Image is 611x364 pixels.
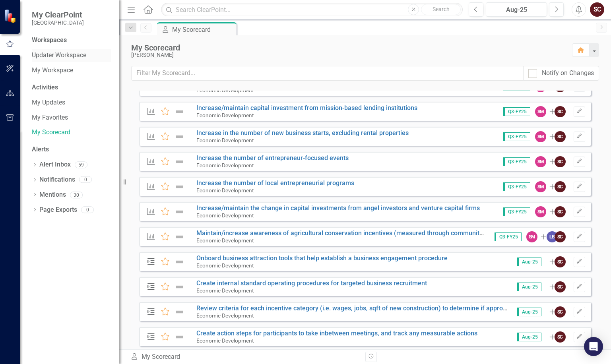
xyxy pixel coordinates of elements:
[196,179,354,187] a: Increase the number of local entrepreneurial programs
[32,10,84,19] span: My ClearPoint
[196,129,409,137] a: Increase in the number of new business starts, excluding rental properties
[196,304,574,312] a: Review criteria for each incentive category (i.e. wages, jobs, sqft of new construction) to deter...
[555,106,566,117] div: SC
[584,337,603,356] div: Open Intercom Messenger
[495,232,522,241] span: Q3-FY25
[81,207,94,213] div: 0
[131,52,564,58] div: [PERSON_NAME]
[32,145,111,154] div: Alerts
[196,312,254,319] small: Economic Development
[131,66,524,81] input: Filter My Scorecard...
[555,181,566,192] div: SC
[174,332,184,342] img: Not Defined
[547,231,558,242] div: LB
[32,19,84,26] small: [GEOGRAPHIC_DATA]
[555,131,566,142] div: SC
[503,132,530,141] span: Q3-FY25
[196,204,480,212] a: Increase/maintain the change in capital investments from angel investors and venture capital firms
[196,279,427,287] a: Create internal standard operating procedures for targeted business recruitment
[196,162,254,168] small: Economic Development
[4,9,18,23] img: ClearPoint Strategy
[174,282,184,292] img: Not Defined
[517,258,541,266] span: Aug-25
[196,287,254,294] small: Economic Development
[555,206,566,217] div: SC
[503,107,530,116] span: Q3-FY25
[174,182,184,192] img: Not Defined
[555,281,566,292] div: SC
[535,156,546,167] div: SM
[555,256,566,267] div: SC
[32,83,111,92] div: Activities
[196,329,477,337] a: Create action steps for participants to take inbetween meetings, and track any measurable actions
[555,156,566,167] div: SC
[590,2,604,17] button: SC
[130,352,359,362] div: My Scorecard
[489,5,544,15] div: Aug-25
[196,87,254,93] small: Economic Development
[196,187,254,194] small: Economic Development
[535,131,546,142] div: SM
[161,3,463,17] input: Search ClearPoint...
[196,112,254,118] small: Economic Development
[79,176,92,183] div: 0
[174,307,184,317] img: Not Defined
[542,69,594,78] div: Notify on Changes
[32,51,111,60] a: Updater Workspace
[503,207,530,216] span: Q3-FY25
[196,229,506,237] a: Maintain/increase awareness of agricultural conservation incentives (measured through community s...
[555,331,566,343] div: SC
[517,333,541,341] span: Aug-25
[32,36,67,45] div: Workspaces
[32,128,111,137] a: My Scorecard
[196,337,254,344] small: Economic Development
[196,254,448,262] a: Onboard business attraction tools that help establish a business engagement procedure
[39,205,77,215] a: Page Exports
[70,192,83,198] div: 30
[196,154,349,162] a: Increase the number of entrepreneur-focused events
[196,237,254,244] small: Economic Development
[174,207,184,217] img: Not Defined
[196,262,254,269] small: Economic Development
[131,43,564,52] div: My Scorecard
[174,132,184,141] img: Not Defined
[555,231,566,242] div: SC
[503,157,530,166] span: Q3-FY25
[526,231,537,242] div: SM
[196,137,254,143] small: Economic Development
[174,107,184,116] img: Not Defined
[32,98,111,107] a: My Updates
[172,25,235,35] div: My Scorecard
[555,306,566,318] div: SC
[421,4,461,15] button: Search
[174,257,184,267] img: Not Defined
[535,181,546,192] div: SM
[433,6,450,12] span: Search
[39,190,66,199] a: Mentions
[174,232,184,242] img: Not Defined
[39,160,71,169] a: Alert Inbox
[75,161,87,168] div: 59
[517,308,541,316] span: Aug-25
[535,206,546,217] div: SM
[503,182,530,191] span: Q3-FY25
[174,157,184,167] img: Not Defined
[517,283,541,291] span: Aug-25
[486,2,547,17] button: Aug-25
[32,66,111,75] a: My Workspace
[39,175,75,184] a: Notifications
[196,104,417,112] a: Increase/maintain capital investment from mission-based lending institutions
[535,106,546,117] div: SM
[32,113,111,122] a: My Favorites
[196,212,254,219] small: Economic Development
